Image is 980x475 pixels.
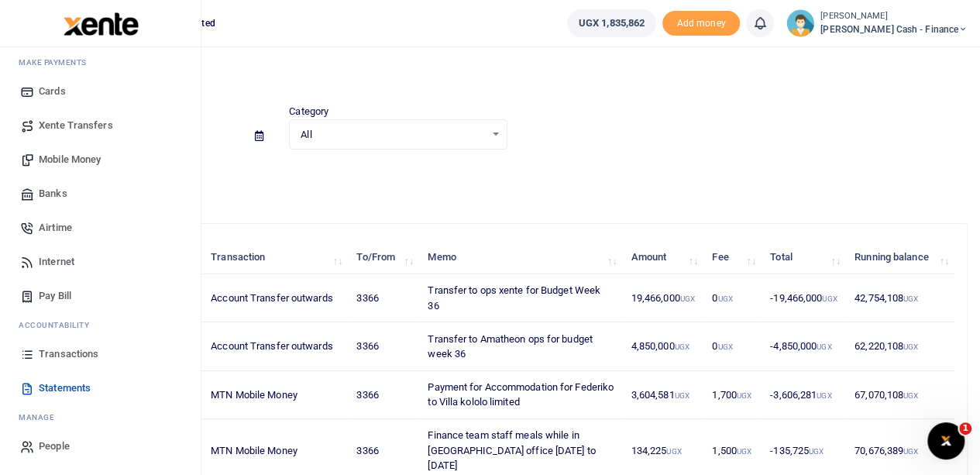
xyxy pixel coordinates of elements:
[39,152,101,167] span: Mobile Money
[12,313,188,337] li: Ac
[301,127,484,143] span: All
[12,143,188,177] a: Mobile Money
[419,241,622,274] th: Memo: activate to sort column ascending
[817,342,831,351] small: UGX
[348,371,419,419] td: 3366
[39,288,71,304] span: Pay Bill
[737,447,751,456] small: UGX
[348,274,419,322] td: 3366
[846,241,954,274] th: Running balance: activate to sort column ascending
[622,274,703,322] td: 19,466,000
[12,108,188,143] a: Xente Transfers
[786,9,968,37] a: profile-user [PERSON_NAME] [PERSON_NAME] Cash - Finance
[348,322,419,370] td: 3366
[39,346,98,362] span: Transactions
[662,16,740,28] a: Add money
[39,186,67,201] span: Banks
[762,274,846,322] td: -19,466,000
[762,371,846,419] td: -3,606,281
[567,9,656,37] a: UGX 1,835,862
[846,322,954,370] td: 62,220,108
[674,342,689,351] small: UGX
[846,371,954,419] td: 67,070,108
[39,439,70,454] span: People
[419,274,622,322] td: Transfer to ops xente for Budget Week 36
[26,57,87,68] span: ake Payments
[39,84,66,99] span: Cards
[419,322,622,370] td: Transfer to Amatheon ops for budget week 36
[39,220,72,236] span: Airtime
[289,104,328,119] label: Category
[12,429,188,463] a: People
[59,168,968,184] p: Download
[30,319,89,331] span: countability
[64,12,139,36] img: logo-large
[12,371,188,405] a: Statements
[822,294,837,303] small: UGX
[622,371,703,419] td: 3,604,581
[703,322,762,370] td: 0
[903,447,918,456] small: UGX
[662,11,740,36] span: Add money
[680,294,695,303] small: UGX
[762,322,846,370] td: -4,850,000
[12,245,188,279] a: Internet
[12,405,188,429] li: M
[903,342,918,351] small: UGX
[666,447,681,456] small: UGX
[820,10,968,23] small: [PERSON_NAME]
[59,67,968,84] h4: Statements
[348,241,419,274] th: To/From: activate to sort column ascending
[26,411,55,423] span: anage
[12,279,188,313] a: Pay Bill
[561,9,662,37] li: Wallet ballance
[39,380,91,396] span: Statements
[62,17,139,29] a: logo-small logo-large logo-large
[703,274,762,322] td: 0
[39,254,74,270] span: Internet
[39,118,113,133] span: Xente Transfers
[12,177,188,211] a: Banks
[762,241,846,274] th: Total: activate to sort column ascending
[717,294,732,303] small: UGX
[903,391,918,400] small: UGX
[809,447,824,456] small: UGX
[12,50,188,74] li: M
[662,11,740,36] li: Toup your wallet
[717,342,732,351] small: UGX
[674,391,689,400] small: UGX
[202,241,348,274] th: Transaction: activate to sort column ascending
[622,322,703,370] td: 4,850,000
[12,211,188,245] a: Airtime
[202,371,348,419] td: MTN Mobile Money
[786,9,814,37] img: profile-user
[903,294,918,303] small: UGX
[622,241,703,274] th: Amount: activate to sort column ascending
[846,274,954,322] td: 42,754,108
[927,422,965,460] iframe: Intercom live chat
[419,371,622,419] td: Payment for Accommodation for Federiko to Villa kololo limited
[202,274,348,322] td: Account Transfer outwards
[703,371,762,419] td: 1,700
[579,15,645,31] span: UGX 1,835,862
[737,391,751,400] small: UGX
[12,74,188,108] a: Cards
[817,391,831,400] small: UGX
[202,322,348,370] td: Account Transfer outwards
[959,422,971,435] span: 1
[820,22,968,36] span: [PERSON_NAME] Cash - Finance
[703,241,762,274] th: Fee: activate to sort column ascending
[12,337,188,371] a: Transactions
